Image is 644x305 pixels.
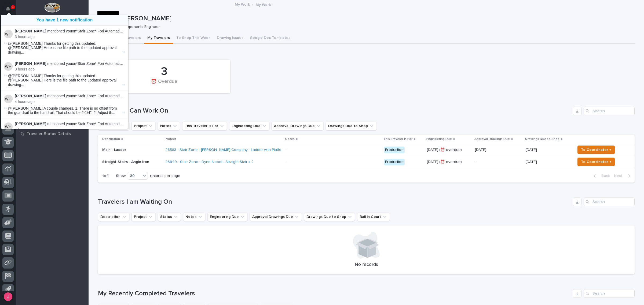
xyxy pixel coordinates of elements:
[526,147,538,152] p: [DATE]
[104,262,628,268] p: No records
[98,156,635,168] tr: Straight Stairs - Angle Iron26849 - Stair Zone - Dyno Nobel - Straight Stair x 2 - Production[DAT...
[183,213,205,221] button: Notes
[614,173,626,178] span: Next
[98,198,571,206] h1: Travelers I am Waiting On
[12,5,14,9] p: 1
[589,173,612,178] button: Back
[150,174,180,178] p: records per page
[577,146,615,154] button: To Coordinator →
[36,18,93,23] a: You have 1 new notification
[15,94,46,98] strong: [PERSON_NAME]
[272,122,324,130] button: Approval Drawings Due
[286,148,287,152] div: -
[2,3,14,14] button: Notifications
[475,148,522,152] p: [DATE]
[76,122,154,126] a: *Stair Zone* Fori Automation - Main - IBC Stair
[121,25,631,29] p: Components Engineer
[286,160,287,164] div: -
[581,147,611,153] span: To Coordinator →
[384,147,405,153] div: Production
[107,65,221,78] div: 3
[2,291,14,302] button: users-avatar
[584,289,635,298] input: Search
[98,290,571,297] h1: My Recently Completed Travelers
[384,159,405,165] div: Production
[577,158,615,166] button: To Coordinator →
[612,173,635,178] button: Next
[16,130,89,138] a: Traveler Status Details
[102,160,161,164] p: Straight Stairs - Angle Iron
[426,136,452,142] p: Engineering Due
[4,62,13,71] img: Wynne Hochstetler
[158,213,181,221] button: Status
[247,33,294,44] button: Google Doc Templates
[15,29,125,34] p: mentioned you on :
[44,3,60,13] img: Workspace Logo
[526,159,538,164] p: [DATE]
[76,29,154,33] a: *Stair Zone* Fori Automation - Main - IBC Stair
[235,1,250,7] a: My Work
[229,122,269,130] button: Engineering Due
[107,79,221,90] div: ⏰ Overdue
[8,41,121,55] span: @[PERSON_NAME] Thanks for getting this updated. @[PERSON_NAME] Here is the file path to the updat...
[15,61,46,66] strong: [PERSON_NAME]
[15,99,125,104] p: 4 hours ago
[131,213,156,221] button: Project
[427,148,471,152] p: [DATE] (⏰ overdue)
[102,148,161,152] p: Main - Ladder
[15,94,125,98] p: mentioned you on :
[131,122,156,130] button: Project
[165,148,286,152] a: 26583 - Stair Zone - [PERSON_NAME] Company - Ladder with Platform
[158,122,180,130] button: Notes
[474,136,510,142] p: Approval Drawings Due
[98,213,129,221] button: Description
[7,6,14,15] div: Notifications1
[102,136,120,142] p: Description
[584,107,635,115] input: Search
[304,213,355,221] button: Drawings Due to Shop
[116,174,126,178] p: Show
[76,94,158,98] a: *Stair Zone* Fori Automation - Main - OSHA Stair
[4,122,13,131] img: Wynne Hochstetler
[4,30,13,38] img: Wynne Hochstetler
[584,198,635,206] input: Search
[165,136,176,142] p: Project
[326,122,377,130] button: Drawings Due to Shop
[250,213,302,221] button: Approval Drawings Due
[4,95,13,103] img: Wynne Hochstetler
[173,33,214,44] button: To Shop This Week
[15,61,125,66] p: mentioned you on :
[598,173,610,178] span: Back
[27,132,71,136] p: Traveler Status Details
[15,67,125,72] p: 3 hours ago
[581,159,611,165] span: To Coordinator →
[15,29,46,33] strong: [PERSON_NAME]
[256,1,271,7] p: My Work
[15,127,125,132] p: 4 hours ago
[214,33,247,44] button: Drawing Issues
[8,74,121,87] span: @[PERSON_NAME] Thanks for getting this updated. @[PERSON_NAME] Here is the file path to the updat...
[357,213,390,221] button: Ball in Court
[98,107,571,115] h1: Travelers I Can Work On
[15,122,46,126] strong: [PERSON_NAME]
[207,213,248,221] button: Engineering Due
[165,160,254,164] a: 26849 - Stair Zone - Dyno Nobel - Straight Stair x 2
[1,15,128,25] button: You have 1 new notification
[121,15,633,23] p: [PERSON_NAME]
[475,160,522,164] p: -
[144,33,173,44] button: My Travelers
[8,106,121,115] span: @[PERSON_NAME] A couple changes. 1. There is no offset from the guardrail to the handrail. That s...
[15,122,125,126] p: mentioned you on :
[427,160,471,164] p: [DATE] (⏰ overdue)
[15,35,125,39] p: 3 hours ago
[383,136,412,142] p: This Traveler is For
[98,144,635,156] tr: Main - Ladder26583 - Stair Zone - [PERSON_NAME] Company - Ladder with Platform - Production[DATE]...
[182,122,227,130] button: This Traveler is For
[525,136,559,142] p: Drawings Due to Shop
[98,169,114,183] p: 1 of 1
[128,173,141,179] div: 30
[76,61,158,66] a: *Stair Zone* Fori Automation - Main - OSHA Stair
